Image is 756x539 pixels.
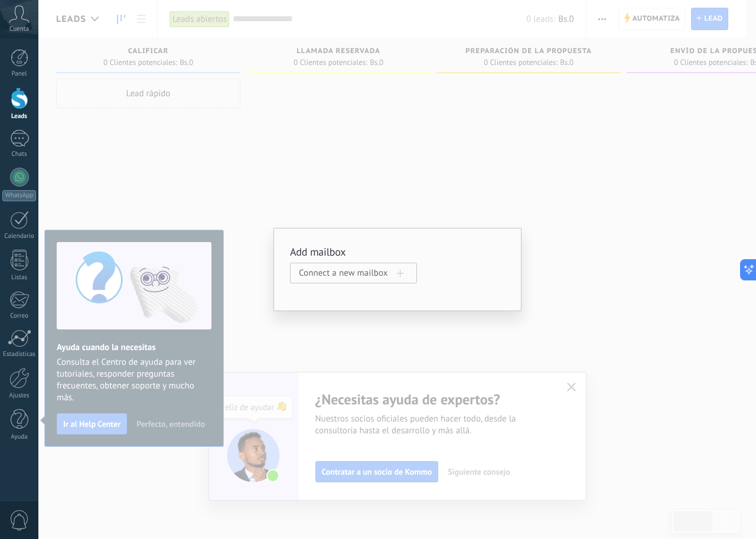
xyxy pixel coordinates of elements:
h4: Add mailbox [290,245,505,259]
div: Ayuda [2,433,37,441]
span: Cuenta [9,25,29,33]
div: Panel [2,70,37,78]
div: Correo [2,312,37,320]
div: Listas [2,274,37,282]
div: Ajustes [2,392,37,400]
button: Connect a new mailbox [290,263,417,283]
div: Leads [2,113,37,120]
div: WhatsApp [2,190,36,201]
div: Estadísticas [2,351,37,358]
div: Chats [2,151,37,158]
div: Calendario [2,233,37,240]
span: Connect a new mailbox [299,267,397,279]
